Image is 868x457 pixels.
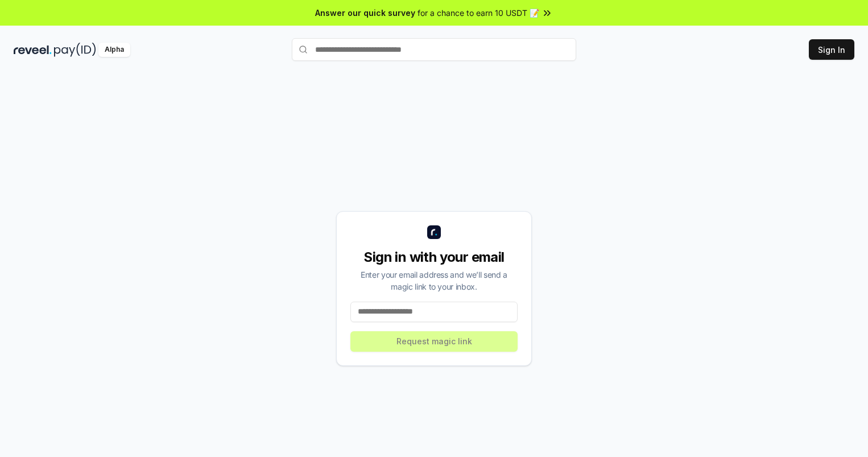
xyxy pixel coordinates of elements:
img: pay_id [54,43,96,57]
span: Answer our quick survey [315,7,415,19]
div: Enter your email address and we’ll send a magic link to your inbox. [350,269,518,293]
span: for a chance to earn 10 USDT 📝 [418,7,539,19]
button: Sign In [809,39,854,60]
img: reveel_dark [14,43,52,57]
div: Sign in with your email [350,248,518,266]
div: Alpha [98,43,130,57]
img: logo_small [427,225,441,239]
